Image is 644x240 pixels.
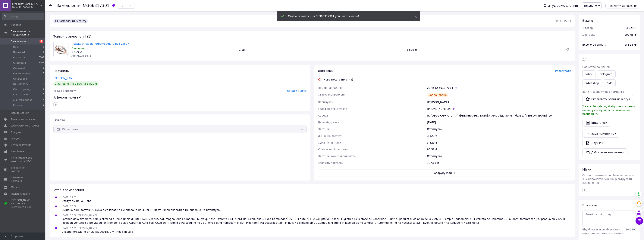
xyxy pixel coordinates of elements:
[11,131,21,134] span: Відгуки
[582,168,591,171] span: Мітки
[2,13,44,20] input: Пошук
[582,58,586,62] span: Дії
[13,61,26,65] span: Скасовані
[582,119,610,127] button: Видати чек
[318,69,333,73] span: Доставка
[625,43,636,46] b: 3 529 ₴
[43,45,44,49] span: 1
[62,196,77,199] span: [DATE] 15:33
[43,72,44,75] span: 0
[13,72,31,75] span: Выполненные
[71,54,91,57] span: Артикул: 1671
[11,186,20,189] span: Маркет
[62,208,221,212] div: Змінено дані доставки: Сума післяплати з Не вибрано на 3329.0 , Платник післяплати з Не вибрано н...
[582,43,607,46] span: Всього до сплати
[13,82,28,86] span: Ож. Оплату
[583,4,597,7] span: Виконано
[62,230,133,234] div: Створено/додано ЕН 20451269187074, Нова Пошта
[582,148,627,156] button: Дублювати замовлення
[605,3,640,8] button: Прийняти замовлення
[426,146,572,153] div: 86.58 ₴
[426,119,572,126] div: [DATE]
[582,65,610,68] span: Написати покупцеві
[54,44,68,55] img: Праска з парою TurboPro Anti-Calc FV5697
[13,67,25,70] span: Оплачені
[626,228,636,231] span: 300 / 300
[43,104,44,107] span: 0
[11,40,27,43] span: Замовлення
[53,81,99,86] div: 1 замовлення у вас на 3 529 ₴
[427,93,448,97] div: Заплановано
[43,51,44,54] span: 0
[555,69,571,72] span: Редагувати
[12,6,45,9] div: Ваш ID: 3034454
[43,88,44,91] span: 0
[43,82,44,86] span: 0
[11,30,45,36] span: Замовлення та повідомлення
[13,56,25,59] span: Виконані
[426,112,572,119] div: м. [GEOGRAPHIC_DATA] ([GEOGRAPHIC_DATA].), №400 (до 30 кг): бульв. [PERSON_NAME], 10
[39,61,44,65] span: 1068
[11,150,24,153] span: Аналітика
[62,205,77,208] span: [DATE] 17:09
[62,214,97,217] span: [DATE] 17:09, [PERSON_NAME]
[57,96,82,99] div: [PHONE_NUMBER]
[13,93,29,96] span: Ож. прозвон
[11,192,30,196] span: Налаштування
[13,104,22,107] span: Резерв
[13,51,25,54] span: Прийняті
[318,169,571,177] button: Роздрукувати ЕН
[318,148,348,151] span: Комісія за післяплату
[323,78,354,81] div: Нова Пошта (платна)
[318,107,347,110] span: Телефон отримувача
[13,77,28,81] span: Ож.Возврат
[71,47,88,50] span: В наявності
[13,45,19,49] span: Нові
[604,79,616,87] button: SMS
[11,156,35,163] span: Інструменти веб-майстра та SEO
[39,40,43,43] span: 1
[43,98,44,102] span: 2
[318,101,333,104] span: Отримувач
[582,19,593,23] span: Всього
[53,188,84,192] span: Історія замовлення
[39,56,44,59] span: 6947
[582,70,595,78] a: Viber
[626,26,636,30] div: 3 529 ₴
[13,88,31,91] span: Ож. отправку
[56,3,82,8] span: Замовлення
[11,143,31,147] span: Каталог ProSale
[426,126,572,132] div: Отримувач
[426,132,572,139] div: 3 529 ₴
[426,159,572,166] div: 107.65 ₴
[582,105,635,115] span: У вас є 30 днів, щоб відправити запит на відгук покупцеві, скопіювавши посилання.
[62,227,97,229] span: [DATE] 17:09, [PERSON_NAME]
[318,155,356,158] span: Платник комісії післяплати
[582,130,619,138] a: Завантажити PDF
[608,4,637,7] span: Прийняти замовлення
[582,139,607,147] a: Друк PDF
[582,33,595,36] span: Доставка
[318,128,330,131] span: Платник
[427,107,571,111] div: [PHONE_NUMBER]
[554,20,571,23] time: [DATE] 15:33
[62,199,91,203] div: Статус змінено: Нове
[71,50,236,54] div: 3 529 ₴
[43,67,44,70] span: 0
[582,26,593,29] span: 1 товар
[582,174,636,184] span: Особисті нотатки, які бачите лише ви. З їх допомогою можна фільтрувати замовлення
[318,86,342,89] span: Номер накладної
[11,199,35,209] span: [PERSON_NAME] та рахунки
[71,42,129,45] a: Праска з парою TurboPro Anti-Calc FV5697
[57,89,76,92] span: Без рейтингу
[582,204,597,207] span: Примітки
[318,93,347,96] span: Статус відправлення
[318,114,328,117] span: Адреса
[582,79,602,87] a: WhatsApp
[288,14,405,18] div: Статус замовлення № 366317301 успішно змінено!
[237,47,405,52] div: 1 шт.
[582,228,624,235] span: Відображається тільки вам, покупець не бачить примітки
[405,47,562,52] div: 3 529 ₴
[53,19,88,23] div: Замовлення з сайту
[11,124,39,127] span: [DEMOGRAPHIC_DATA]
